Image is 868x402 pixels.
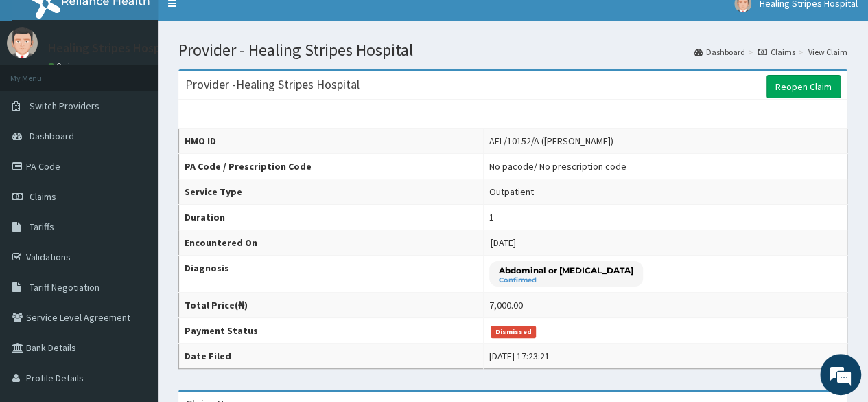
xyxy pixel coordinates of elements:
[489,349,550,363] div: [DATE] 17:23:21
[179,344,484,369] th: Date Filed
[179,205,484,230] th: Duration
[48,42,178,54] p: Healing Stripes Hospital
[491,326,536,338] span: Dismissed
[758,46,795,58] a: Claims
[489,298,523,312] div: 7,000.00
[30,130,74,142] span: Dashboard
[179,230,484,256] th: Encountered On
[491,236,516,249] span: [DATE]
[489,185,534,199] div: Outpatient
[179,129,484,154] th: HMO ID
[489,159,626,173] div: No pacode / No prescription code
[48,61,81,71] a: Online
[7,27,38,58] img: User Image
[178,41,847,59] h1: Provider - Healing Stripes Hospital
[179,318,484,344] th: Payment Status
[179,154,484,179] th: PA Code / Prescription Code
[489,134,613,148] div: AEL/10152/A ([PERSON_NAME])
[179,256,484,293] th: Diagnosis
[30,281,99,293] span: Tariff Negotiation
[499,277,633,284] small: Confirmed
[766,75,841,98] a: Reopen Claim
[808,46,847,58] a: View Claim
[30,221,54,233] span: Tariffs
[30,190,56,203] span: Claims
[179,293,484,318] th: Total Price(₦)
[694,46,745,58] a: Dashboard
[30,100,99,112] span: Switch Providers
[179,179,484,205] th: Service Type
[185,78,360,91] h3: Provider - Healing Stripes Hospital
[489,210,494,224] div: 1
[499,265,633,276] p: Abdominal or [MEDICAL_DATA]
